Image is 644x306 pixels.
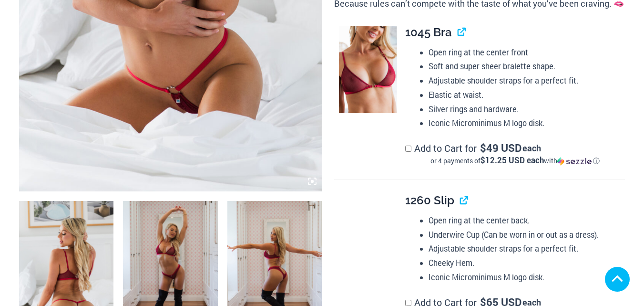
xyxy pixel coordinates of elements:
[405,146,411,152] input: Add to Cart for$49 USD eachor 4 payments of$12.25 USD eachwithSezzle Click to learn more about Se...
[429,242,625,256] li: Adjustable shoulder straps for a perfect fit.
[405,25,452,39] span: 1045 Bra
[405,156,625,166] div: or 4 payments of with
[405,142,625,166] label: Add to Cart for
[339,194,397,281] img: Guilty Pleasures Red 1260 Slip
[429,59,625,74] li: Soft and super sheer bralette shape.
[429,256,625,270] li: Cheeky Hem.
[405,156,625,166] div: or 4 payments of$12.25 USD eachwithSezzle Click to learn more about Sezzle
[480,141,486,155] span: $
[480,155,544,166] span: $12.25 USD each
[429,102,625,116] li: Silver rings and hardware.
[429,116,625,130] li: Iconic Microminimus M logo disk.
[405,193,454,207] span: 1260 Slip
[480,143,521,153] span: 49 USD
[522,143,541,153] span: each
[405,300,411,306] input: Add to Cart for$65 USD eachor 4 payments of$16.25 USD eachwithSezzle Click to learn more about Se...
[339,26,397,113] img: Guilty Pleasures Red 1045 Bra
[429,74,625,88] li: Adjustable shoulder straps for a perfect fit.
[429,213,625,228] li: Open ring at the center back.
[429,228,625,242] li: Underwire Cup (Can be worn in or out as a dress).
[429,45,625,60] li: Open ring at the center front
[429,88,625,102] li: Elastic at waist.
[557,157,592,166] img: Sezzle
[429,270,625,285] li: Iconic Microminimus M logo disk.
